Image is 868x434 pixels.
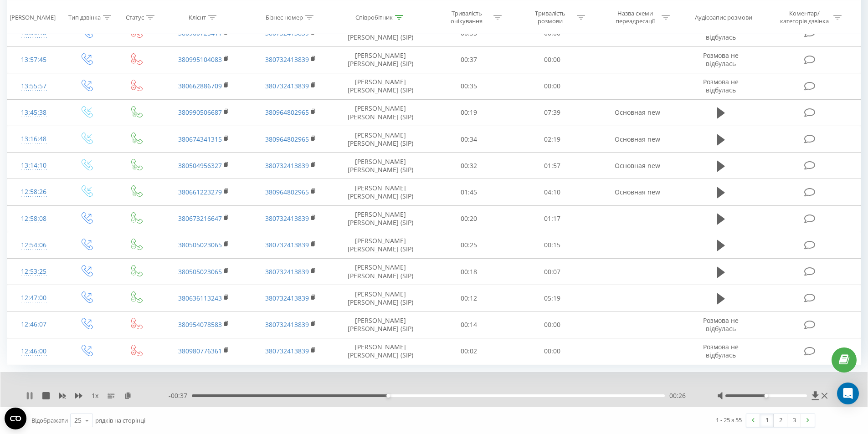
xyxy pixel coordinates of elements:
a: 380673216647 [178,214,222,223]
td: 02:19 [511,126,594,153]
a: 380732413839 [265,347,309,355]
span: 1 x [92,391,98,400]
div: 12:53:25 [16,263,51,281]
a: 380732413839 [265,214,309,223]
td: 00:25 [427,232,511,258]
div: Accessibility label [764,394,768,398]
td: [PERSON_NAME] [PERSON_NAME] (SIP) [334,153,427,179]
td: 00:02 [427,338,511,364]
td: [PERSON_NAME] [PERSON_NAME] (SIP) [334,46,427,73]
td: [PERSON_NAME] [PERSON_NAME] (SIP) [334,205,427,232]
td: 00:18 [427,259,511,285]
a: 380636113243 [178,294,222,302]
span: Розмова не відбулась [703,342,739,359]
td: [PERSON_NAME] [PERSON_NAME] (SIP) [334,338,427,364]
a: 380732413839 [265,82,309,90]
td: [PERSON_NAME] [PERSON_NAME] (SIP) [334,126,427,153]
span: 00:26 [669,391,686,400]
div: Тривалість очікування [442,10,491,25]
a: 380504956327 [178,161,222,170]
td: 00:07 [511,259,594,285]
td: 07:39 [511,99,594,126]
div: Тип дзвінка [68,13,101,21]
td: 00:12 [427,285,511,311]
span: Розмова не відбулась [703,77,739,94]
div: Клієнт [189,13,206,21]
td: 00:37 [427,46,511,73]
div: 12:46:07 [16,316,51,333]
td: [PERSON_NAME] [PERSON_NAME] (SIP) [334,259,427,285]
td: 00:20 [427,205,511,232]
span: Розмова не відбулась [703,316,739,333]
a: 380662886709 [178,82,222,90]
td: Основная new [594,126,680,153]
a: 380661223279 [178,188,222,196]
div: Коментар/категорія дзвінка [778,10,831,25]
a: 380980776361 [178,347,222,355]
td: Основная new [594,153,680,179]
a: 380505023065 [178,240,222,249]
a: 380964802965 [265,135,309,143]
div: Назва схеми переадресації [611,10,659,25]
a: 380964802965 [265,188,309,196]
a: 380732413839 [265,55,309,64]
td: 00:00 [511,311,594,338]
span: Відображати [31,416,68,424]
td: [PERSON_NAME] [PERSON_NAME] (SIP) [334,285,427,311]
div: 1 - 25 з 55 [716,415,742,424]
td: Основная new [594,99,680,126]
div: 13:45:38 [16,104,51,122]
a: 380732413839 [265,320,309,329]
td: 05:19 [511,285,594,311]
td: 01:45 [427,179,511,205]
td: [PERSON_NAME] [PERSON_NAME] (SIP) [334,73,427,99]
div: 12:58:26 [16,183,51,201]
a: 380960725411 [178,29,222,37]
td: 00:34 [427,126,511,153]
a: 380732413839 [265,240,309,249]
a: 380954078583 [178,320,222,329]
a: 380732413839 [265,294,309,302]
div: Співробітник [355,13,393,21]
a: 1 [760,414,774,427]
div: 13:57:45 [16,51,51,69]
td: 00:15 [511,232,594,258]
td: 00:00 [511,338,594,364]
a: 380995104083 [178,55,222,64]
td: 00:35 [427,73,511,99]
div: 13:55:57 [16,77,51,95]
div: 25 [74,416,82,425]
a: 380990506687 [178,108,222,117]
div: 12:47:00 [16,289,51,307]
a: 380732413839 [265,267,309,276]
td: [PERSON_NAME] [PERSON_NAME] (SIP) [334,232,427,258]
div: Accessibility label [386,394,390,398]
td: 00:00 [511,46,594,73]
div: Бізнес номер [266,13,303,21]
button: Open CMP widget [5,408,26,429]
div: Open Intercom Messenger [837,383,859,404]
div: 13:14:10 [16,157,51,174]
span: рядків на сторінці [95,416,145,424]
div: [PERSON_NAME] [10,13,56,21]
td: 00:19 [427,99,511,126]
a: 380964802965 [265,108,309,117]
a: 380674341315 [178,135,222,143]
td: 00:32 [427,153,511,179]
a: 380732413839 [265,29,309,37]
div: 13:16:48 [16,130,51,148]
td: 01:57 [511,153,594,179]
td: [PERSON_NAME] [PERSON_NAME] (SIP) [334,179,427,205]
a: 2 [774,414,787,427]
td: 00:14 [427,311,511,338]
span: Розмова не відбулась [703,25,739,41]
td: 04:10 [511,179,594,205]
div: 12:46:00 [16,342,51,360]
div: 12:54:06 [16,236,51,254]
div: Статус [126,13,144,21]
td: Основная new [594,179,680,205]
td: [PERSON_NAME] [PERSON_NAME] (SIP) [334,99,427,126]
span: - 00:37 [169,391,192,400]
a: 3 [787,414,801,427]
a: 380505023065 [178,267,222,276]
